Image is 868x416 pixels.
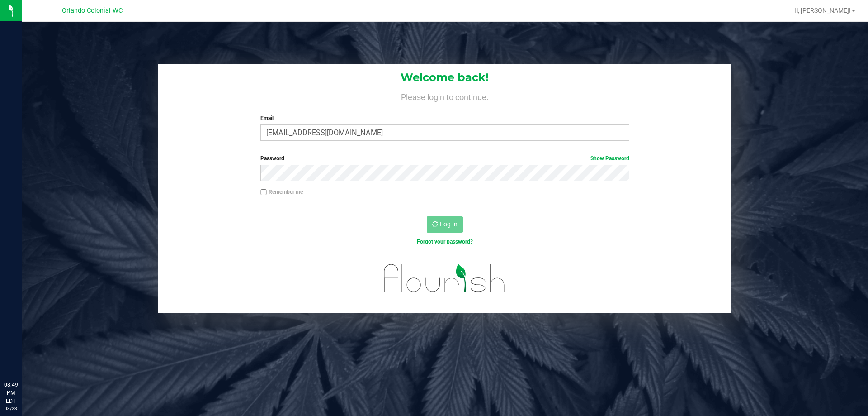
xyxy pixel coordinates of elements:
[260,189,267,196] input: Remember me
[62,7,123,14] span: Orlando Colonial WC
[260,155,284,162] span: Password
[792,7,851,14] span: Hi, [PERSON_NAME]!
[158,72,731,83] h1: Welcome back!
[373,255,516,301] img: flourish_logo.svg
[158,91,731,101] h4: Please login to continue.
[4,381,18,405] p: 08:49 PM EDT
[4,405,18,412] p: 08/23
[427,216,463,233] button: Log In
[590,155,629,162] a: Show Password
[260,188,303,196] label: Remember me
[417,239,473,245] a: Forgot your password?
[440,220,458,228] span: Log In
[260,114,629,122] label: Email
